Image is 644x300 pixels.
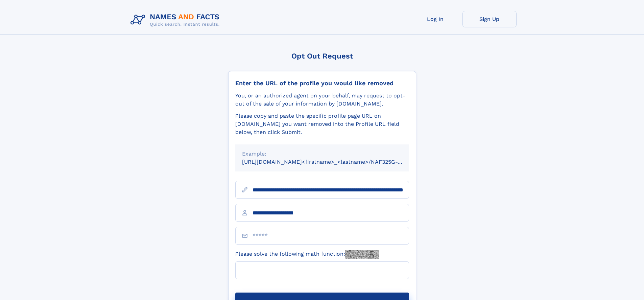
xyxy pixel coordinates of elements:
[235,250,379,259] label: Please solve the following math function:
[242,150,402,158] div: Example:
[235,79,409,87] div: Enter the URL of the profile you would like removed
[462,11,517,27] a: Sign Up
[235,92,409,108] div: You, or an authorized agent on your behalf, may request to opt-out of the sale of your informatio...
[235,112,409,136] div: Please copy and paste the specific profile page URL on [DOMAIN_NAME] you want removed into the Pr...
[128,11,225,29] img: Logo Names and Facts
[408,11,462,27] a: Log In
[242,159,422,165] small: [URL][DOMAIN_NAME]<firstname>_<lastname>/NAF325G-xxxxxxxx
[228,52,416,60] div: Opt Out Request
